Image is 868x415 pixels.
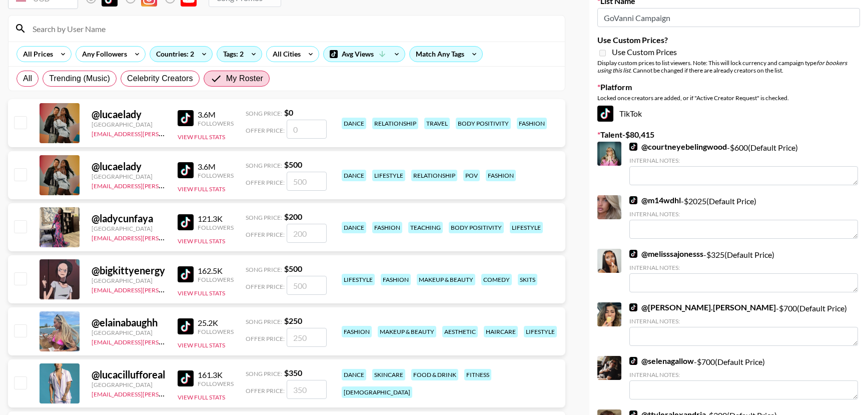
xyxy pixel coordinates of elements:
[597,106,860,122] div: TikTok
[629,317,858,325] div: Internal Notes:
[417,274,475,285] div: makeup & beauty
[198,276,234,283] div: Followers
[178,237,225,245] button: View Full Stats
[246,110,282,117] span: Song Price:
[411,369,458,380] div: food & drink
[92,277,166,284] div: [GEOGRAPHIC_DATA]
[612,47,677,57] span: Use Custom Prices
[92,225,166,232] div: [GEOGRAPHIC_DATA]
[629,302,776,312] a: @[PERSON_NAME].[PERSON_NAME]
[178,162,194,178] img: TikTok
[92,329,166,336] div: [GEOGRAPHIC_DATA]
[284,108,293,117] strong: $ 0
[198,266,234,276] div: 162.5K
[629,157,858,164] div: Internal Notes:
[629,195,681,205] a: @m14wdhl
[510,222,543,233] div: lifestyle
[92,316,166,329] div: @ elainabaughh
[342,222,366,233] div: dance
[411,170,457,181] div: relationship
[198,370,234,380] div: 161.3K
[150,47,212,62] div: Countries: 2
[92,173,166,180] div: [GEOGRAPHIC_DATA]
[629,264,858,271] div: Internal Notes:
[342,326,372,337] div: fashion
[629,250,637,258] img: TikTok
[178,341,225,349] button: View Full Stats
[524,326,557,337] div: lifestyle
[92,121,166,128] div: [GEOGRAPHIC_DATA]
[342,386,412,398] div: [DEMOGRAPHIC_DATA]
[92,284,240,294] a: [EMAIL_ADDRESS][PERSON_NAME][DOMAIN_NAME]
[381,274,411,285] div: fashion
[178,318,194,334] img: TikTok
[246,179,285,186] span: Offer Price:
[267,47,303,62] div: All Cities
[378,326,436,337] div: makeup & beauty
[198,214,234,224] div: 121.3K
[449,222,504,233] div: body positivity
[178,266,194,282] img: TikTok
[198,172,234,179] div: Followers
[324,47,405,62] div: Avg Views
[198,224,234,231] div: Followers
[198,120,234,127] div: Followers
[287,224,327,243] input: 200
[92,160,166,173] div: @ lucaelady
[287,380,327,399] input: 350
[410,47,482,62] div: Match Any Tags
[178,370,194,386] img: TikTok
[246,387,285,394] span: Offer Price:
[287,276,327,295] input: 500
[23,73,32,85] span: All
[456,118,511,129] div: body positivity
[27,21,559,37] input: Search by User Name
[597,94,860,102] div: Locked once creators are added, or if "Active Creator Request" is checked.
[629,302,858,346] div: - $ 700 (Default Price)
[127,73,193,85] span: Celebrity Creators
[246,335,285,342] span: Offer Price:
[629,249,703,259] a: @melisssajonesss
[597,59,860,74] div: Display custom prices to list viewers. Note: This will lock currency and campaign type . Cannot b...
[442,326,478,337] div: aesthetic
[226,73,263,85] span: My Roster
[629,249,858,292] div: - $ 325 (Default Price)
[92,180,240,190] a: [EMAIL_ADDRESS][PERSON_NAME][DOMAIN_NAME]
[408,222,443,233] div: teaching
[287,328,327,347] input: 250
[246,214,282,221] span: Song Price:
[198,318,234,328] div: 25.2K
[284,160,302,169] strong: $ 500
[92,212,166,225] div: @ ladycunfaya
[246,231,285,238] span: Offer Price:
[92,336,240,346] a: [EMAIL_ADDRESS][PERSON_NAME][DOMAIN_NAME]
[629,142,858,185] div: - $ 600 (Default Price)
[372,369,405,380] div: skincare
[284,212,302,221] strong: $ 200
[372,222,402,233] div: fashion
[198,328,234,335] div: Followers
[629,371,858,378] div: Internal Notes:
[597,59,847,74] em: for bookers using this list
[597,130,860,140] label: Talent - $ 80,415
[486,170,516,181] div: fashion
[92,264,166,277] div: @ bigkittyenergy
[597,82,860,92] label: Platform
[178,289,225,297] button: View Full Stats
[484,326,518,337] div: haircare
[198,162,234,172] div: 3.6M
[372,118,418,129] div: relationship
[597,35,860,45] label: Use Custom Prices?
[463,170,480,181] div: pov
[178,110,194,126] img: TikTok
[198,380,234,387] div: Followers
[17,47,55,62] div: All Prices
[342,118,366,129] div: dance
[284,264,302,273] strong: $ 500
[629,356,694,366] a: @selenagallow
[246,318,282,325] span: Song Price:
[597,106,613,122] img: TikTok
[629,303,637,311] img: TikTok
[342,274,375,285] div: lifestyle
[629,357,637,365] img: TikTok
